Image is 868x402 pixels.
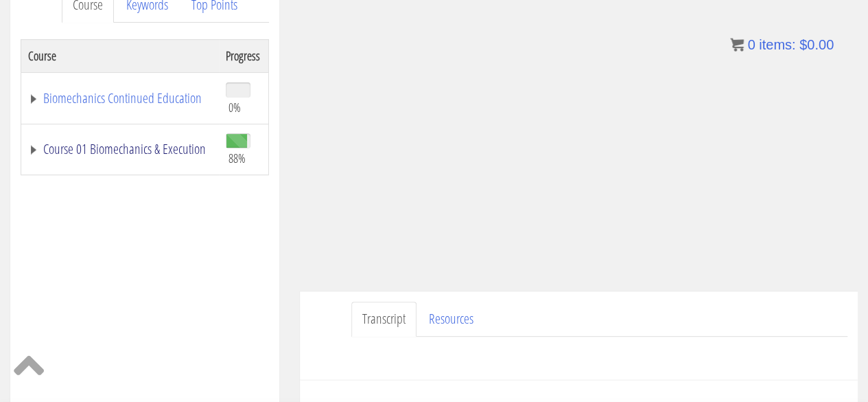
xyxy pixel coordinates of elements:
[228,100,241,115] span: 0%
[759,37,795,52] span: items:
[228,150,246,166] span: 88%
[219,39,269,72] th: Progress
[28,142,212,156] a: Course 01 Biomechanics & Execution
[799,37,807,52] span: $
[747,37,755,52] span: 0
[730,37,834,52] a: 0 items: $0.00
[730,38,744,52] img: icon11.png
[21,39,219,72] th: Course
[351,302,417,337] a: Transcript
[28,91,212,105] a: Biomechanics Continued Education
[799,37,834,52] bdi: 0.00
[418,302,484,337] a: Resources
